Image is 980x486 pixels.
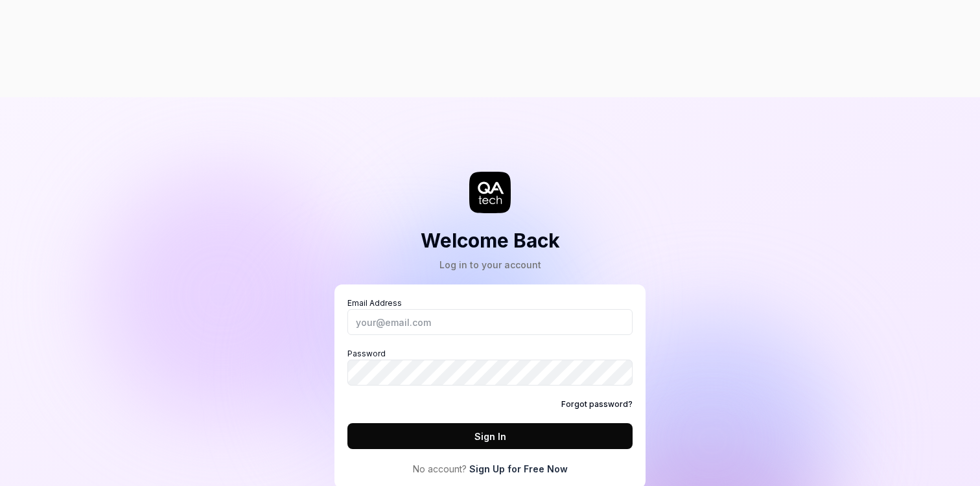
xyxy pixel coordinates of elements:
label: Password [347,348,633,386]
a: Sign Up for Free Now [469,462,568,476]
span: No account? [413,462,467,476]
input: Password [347,360,633,386]
div: Log in to your account [421,258,560,272]
input: Email Address [347,309,633,335]
button: Sign In [347,423,633,449]
a: Forgot password? [561,399,633,410]
label: Email Address [347,297,633,335]
h2: Welcome Back [421,226,560,255]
